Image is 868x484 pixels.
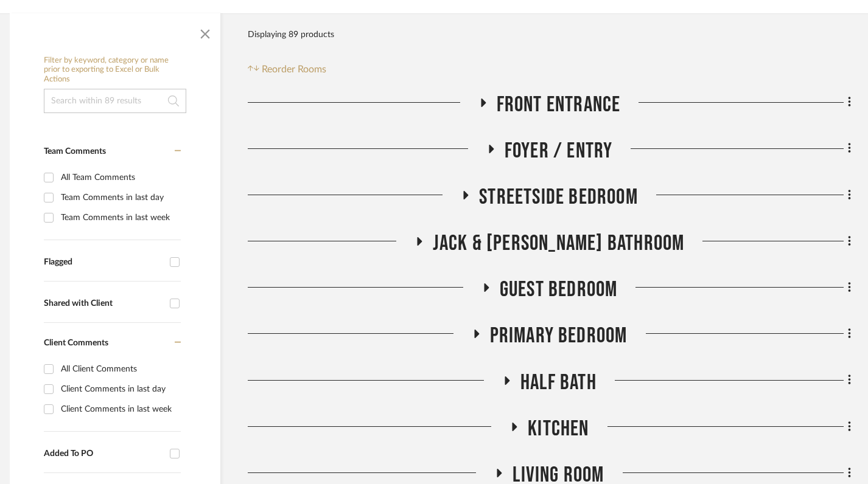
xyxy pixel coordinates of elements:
[44,56,186,85] h6: Filter by keyword, category or name prior to exporting to Excel or Bulk Actions
[505,138,613,164] span: Foyer / Entry
[61,399,178,419] div: Client Comments in last week
[61,168,178,187] div: All Team Comments
[44,339,108,347] span: Client Comments
[248,22,334,47] div: Displaying 89 products
[61,188,178,207] div: Team Comments in last day
[528,416,589,442] span: Kitchen
[479,184,638,210] span: Streetside Bedroom
[44,147,106,156] span: Team Comments
[44,449,164,459] div: Added To PO
[433,230,685,257] span: Jack & [PERSON_NAME] Bathroom
[61,359,178,379] div: All Client Comments
[44,299,164,309] div: Shared with Client
[61,379,178,399] div: Client Comments in last day
[520,370,597,396] span: Half Bath
[44,89,186,113] input: Search within 89 results
[193,19,217,44] button: Close
[248,62,326,77] button: Reorder Rooms
[490,323,628,349] span: Primary Bedroom
[262,62,326,77] span: Reorder Rooms
[500,277,618,303] span: Guest Bedroom
[497,92,621,118] span: Front Entrance
[44,257,164,268] div: Flagged
[61,208,178,227] div: Team Comments in last week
